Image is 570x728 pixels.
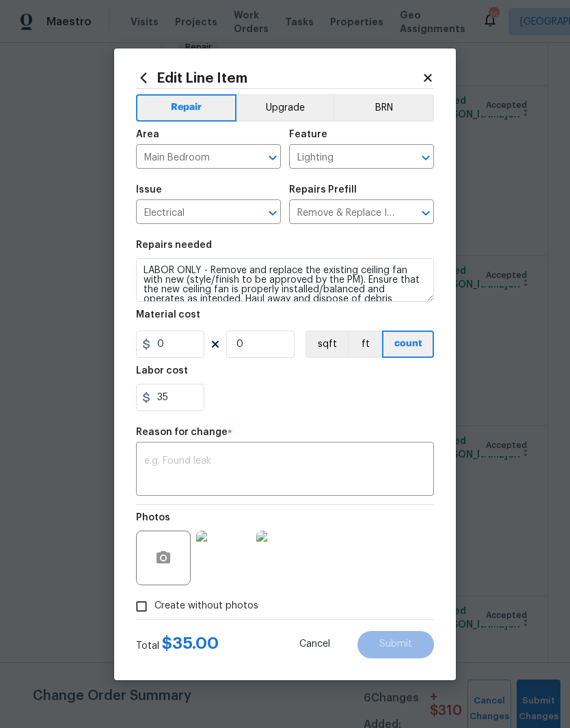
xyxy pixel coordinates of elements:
[348,331,382,358] button: ft
[136,258,434,302] textarea: LABOR ONLY - Remove and replace the existing ceiling fan with new (style/finish to be approved by...
[136,185,162,195] h5: Issue
[236,94,334,122] button: Upgrade
[306,331,348,358] button: sqft
[136,310,200,320] h5: Material cost
[379,639,412,649] span: Submit
[136,240,212,250] h5: Repairs needed
[357,631,434,658] button: Submit
[263,148,282,167] button: Open
[162,635,219,652] span: $ 35.00
[382,331,434,358] button: count
[136,94,236,122] button: Repair
[263,204,282,223] button: Open
[136,70,422,85] h2: Edit Line Item
[416,204,435,223] button: Open
[277,631,352,658] button: Cancel
[136,636,219,653] div: Total
[289,130,327,139] h5: Feature
[154,599,258,613] span: Create without photos
[416,148,435,167] button: Open
[136,513,170,522] h5: Photos
[299,639,330,649] span: Cancel
[136,130,159,139] h5: Area
[334,94,434,122] button: BRN
[289,185,357,195] h5: Repairs Prefill
[136,366,188,376] h5: Labor cost
[136,428,228,437] h5: Reason for change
